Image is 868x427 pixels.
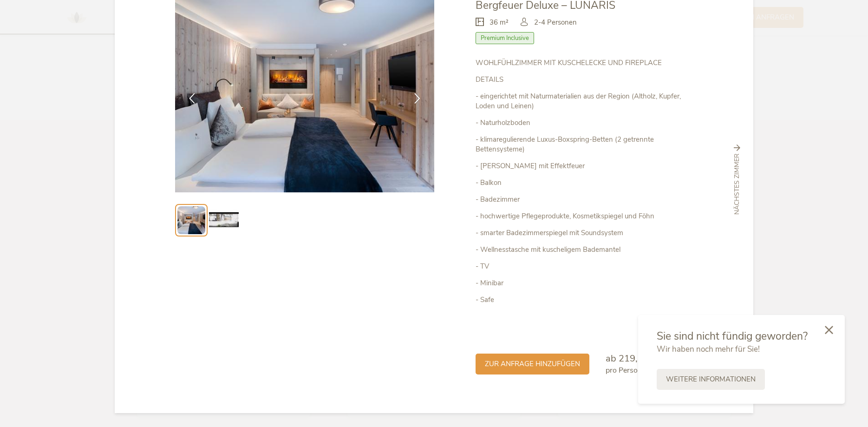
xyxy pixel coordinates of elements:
span: ab 219,00 € [606,352,657,365]
p: - Balkon [476,178,693,188]
p: - Wellnesstasche mit kuscheligem Bademantel [476,245,693,255]
p: - Badezimmer [476,195,693,204]
span: pro Person/Nacht [606,365,664,375]
p: - Safe [476,295,693,305]
span: Weitere Informationen [666,374,756,384]
span: nächstes Zimmer [732,154,742,215]
span: Wir haben noch mehr für Sie! [657,344,760,355]
a: Weitere Informationen [657,369,765,390]
p: - Naturholzboden [476,118,693,128]
p: - TV [476,262,693,271]
p: - hochwertige Pflegeprodukte, Kosmetikspiegel und Föhn [476,211,693,221]
p: - klimaregulierende Luxus-Boxspring-Betten (2 getrennte Bettensysteme) [476,135,693,154]
span: Sie sind nicht fündig geworden? [657,329,808,343]
img: Preview [177,206,205,234]
img: Preview [209,205,239,235]
span: zur Anfrage hinzufügen [485,359,580,369]
p: - Minibar [476,278,693,288]
p: - [PERSON_NAME] mit Effektfeuer [476,161,693,171]
p: - smarter Badezimmerspiegel mit Soundsystem [476,228,693,238]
